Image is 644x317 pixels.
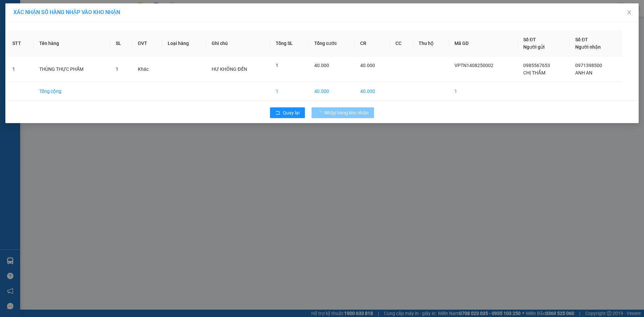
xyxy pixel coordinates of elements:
span: HƯ KHÔNG ĐỀN [212,66,247,72]
th: Thu hộ [413,31,449,56]
button: Close [620,3,639,22]
span: Nhập hàng kho nhận [324,109,369,116]
th: Loại hàng [162,31,207,56]
td: 1 [270,82,309,101]
span: Số ĐT [575,37,588,42]
button: Nhập hàng kho nhận [312,107,374,118]
td: 1 [7,56,34,82]
span: close [627,10,632,15]
th: ĐVT [132,31,162,56]
td: 1 [449,82,518,101]
td: 40.000 [309,82,355,101]
span: rollback [275,110,280,116]
th: CR [355,31,390,56]
span: 40.000 [314,63,329,68]
span: 1 [116,66,118,72]
th: Tổng cước [309,31,355,56]
th: Tổng SL [270,31,309,56]
span: Người nhận [575,44,601,50]
span: ANH AN [575,70,592,75]
span: CHỊ THẮM [523,70,545,75]
span: Người gửi [523,44,545,50]
th: CC [390,31,413,56]
span: 0971398500 [575,63,602,68]
span: VPTN1408250002 [454,63,493,68]
td: 40.000 [355,82,390,101]
th: Ghi chú [206,31,270,56]
th: Tên hàng [34,31,110,56]
td: Tổng cộng [34,82,110,101]
td: THÙNG THỰC PHẨM [34,56,110,82]
span: loading [317,110,324,115]
th: STT [7,31,34,56]
th: SL [110,31,133,56]
th: Mã GD [449,31,518,56]
button: rollbackQuay lại [270,107,305,118]
span: 40.000 [360,63,375,68]
span: XÁC NHẬN SỐ HÀNG NHẬP VÀO KHO NHẬN [13,9,120,15]
span: 0985567653 [523,63,550,68]
td: Khác [132,56,162,82]
span: Quay lại [283,109,300,116]
span: 1 [276,63,278,68]
span: Số ĐT [523,37,536,42]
